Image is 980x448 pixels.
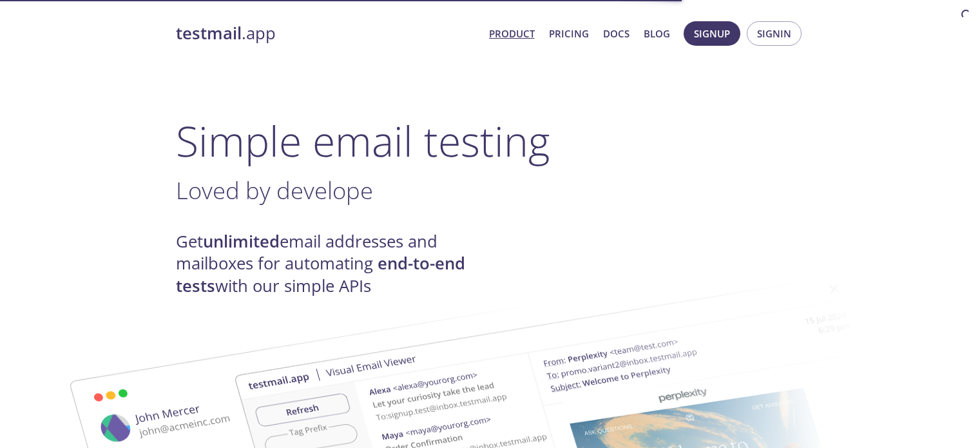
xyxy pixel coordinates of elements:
a: Pricing [549,25,589,42]
strong: end-to-end tests [176,252,465,297]
strong: testmail [176,22,242,44]
span: Signup [694,25,730,42]
a: Product [489,25,535,42]
a: Docs [603,25,629,42]
span: Loved by develope [176,174,373,206]
a: Blog [644,25,670,42]
button: Signup [684,21,740,46]
button: Signin [747,21,802,46]
h1: Simple email testing [176,116,805,166]
span: Signin [757,25,791,42]
h4: Get email addresses and mailboxes for automating with our simple APIs [176,231,490,297]
a: testmail.app [176,23,479,44]
strong: unlimited [203,230,280,253]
